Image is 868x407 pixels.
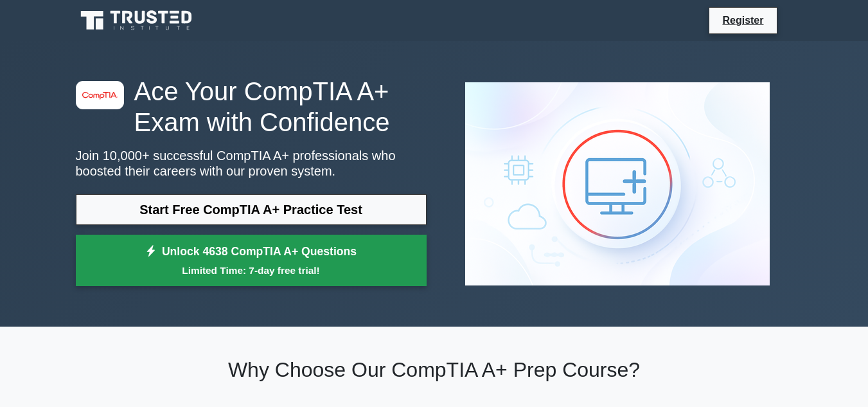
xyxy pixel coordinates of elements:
p: Join 10,000+ successful CompTIA A+ professionals who boosted their careers with our proven system. [76,148,427,179]
h1: Ace Your CompTIA A+ Exam with Confidence [76,76,427,138]
a: Register [714,12,771,28]
small: Limited Time: 7-day free trial! [92,263,411,278]
h2: Why Choose Our CompTIA A+ Prep Course? [76,357,793,382]
a: Start Free CompTIA A+ Practice Test [76,194,427,225]
img: CompTIA A+ Preview [455,72,780,296]
a: Unlock 4638 CompTIA A+ QuestionsLimited Time: 7-day free trial! [76,235,427,286]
